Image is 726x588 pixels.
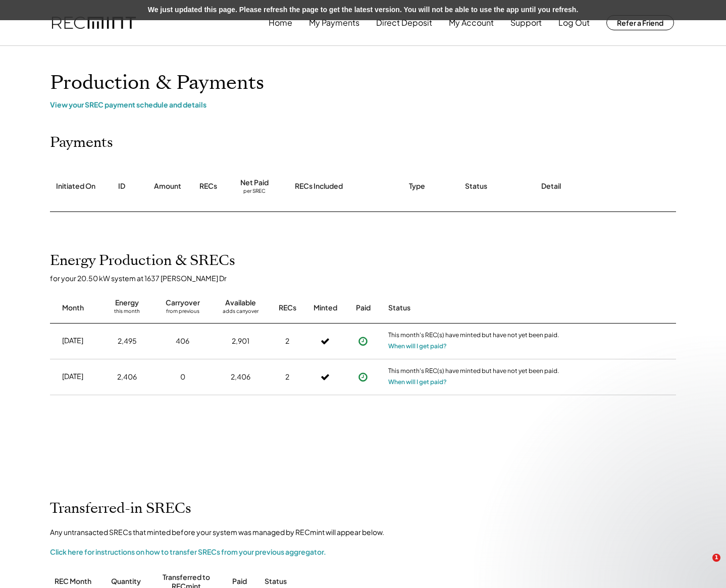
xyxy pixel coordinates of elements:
button: Payment approved, but not yet initiated. [355,334,371,349]
div: Net Paid [240,178,269,188]
div: 0 [180,372,185,382]
div: Status [388,303,560,313]
div: Status [265,576,436,586]
div: 406 [176,336,189,346]
div: Any untransacted SRECs that minted before your system was managed by RECmint will appear below. [50,527,384,538]
div: 2,406 [231,372,250,382]
div: RECs [199,181,217,191]
div: Detail [541,181,561,191]
div: Energy [115,298,139,308]
div: [DATE] [62,336,83,346]
img: recmint-logotype%403x.png [52,17,136,29]
div: REC Month [55,576,91,586]
div: ID [118,181,125,191]
div: Click here for instructions on how to transfer SRECs from your previous aggregator. [50,547,326,557]
h1: Production & Payments [50,71,676,95]
div: per SREC [243,188,266,195]
div: this month [114,308,140,318]
div: 2,495 [118,336,137,346]
button: Refer a Friend [606,15,674,30]
div: 2 [285,336,289,346]
div: Carryover [166,298,200,308]
div: 2,901 [232,336,249,346]
button: My Payments [309,13,359,33]
div: RECs [279,303,296,313]
div: Status [465,181,487,191]
div: RECs Included [295,181,343,191]
button: Support [510,13,542,33]
div: Month [62,303,84,313]
div: Amount [154,181,181,191]
div: Initiated On [56,181,95,191]
button: Payment approved, but not yet initiated. [355,369,371,385]
div: for your 20.50 kW system at 1637 [PERSON_NAME] Dr [50,274,686,283]
div: Available [225,298,256,308]
div: Quantity [111,576,141,586]
h2: Transferred-in SRECs [50,500,191,517]
div: from previous [166,308,199,318]
div: 2 [285,372,289,382]
div: This month's REC(s) have minted but have not yet been paid. [388,367,560,377]
h2: Energy Production & SRECs [50,252,235,270]
button: Direct Deposit [376,13,432,33]
div: Minted [314,303,337,313]
div: Paid [356,303,371,313]
button: Log Out [558,13,590,33]
span: 1 [712,554,720,562]
div: Paid [232,576,247,586]
button: When will I get paid? [388,341,447,351]
div: adds carryover [223,308,258,318]
div: [DATE] [62,371,83,382]
button: My Account [449,13,494,33]
div: Type [409,181,425,191]
div: View your SREC payment schedule and details [50,100,676,109]
iframe: Intercom live chat [692,554,716,578]
div: 2,406 [117,372,137,382]
button: Home [269,13,292,33]
button: When will I get paid? [388,377,447,387]
div: This month's REC(s) have minted but have not yet been paid. [388,331,560,341]
h2: Payments [50,134,113,151]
